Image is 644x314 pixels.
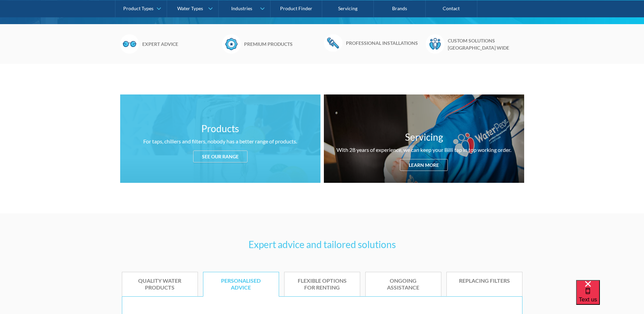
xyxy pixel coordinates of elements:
h6: Premium products [244,40,320,48]
div: Water Types [177,5,203,11]
div: Personalised advice [214,277,269,292]
h6: Custom solutions [GEOGRAPHIC_DATA] wide [448,37,524,51]
div: Ongoing assistance [376,277,431,292]
img: Badge [222,34,241,53]
div: Learn more [400,159,448,171]
div: Industries [231,5,252,11]
div: See our range [193,151,247,162]
img: Waterpeople Symbol [426,34,444,53]
a: ProductsFor taps, chillers and filters, nobody has a better range of products.See our range [120,94,320,183]
iframe: podium webchat widget bubble [576,280,644,314]
div: For taps, chillers and filters, nobody has a better range of products. [143,137,297,145]
img: Wrench [324,34,343,51]
h6: Expert advice [142,40,219,48]
div: Flexible options for renting [295,277,350,292]
h3: Expert advice and tailored solutions [122,237,522,251]
a: ServicingWith 28 years of experience, we can keep your Billi tap in top working order.Learn more [324,94,524,183]
div: Quality water products [132,277,187,292]
h3: Servicing [405,130,443,144]
div: Replacing Filters [457,277,512,284]
div: With 28 years of experience, we can keep your Billi tap in top working order. [336,146,511,154]
h3: Products [201,121,239,136]
img: Glasses [120,34,139,53]
h6: Professional installations [346,39,422,47]
div: Product Types [123,5,153,11]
